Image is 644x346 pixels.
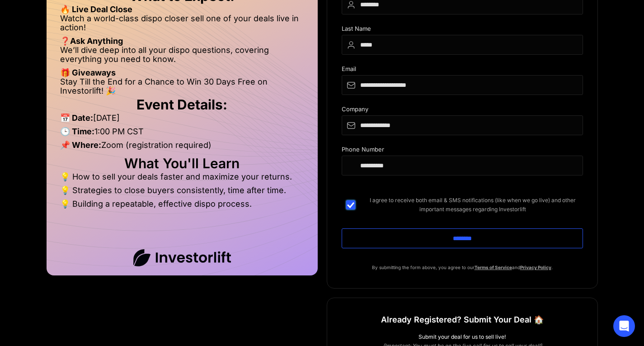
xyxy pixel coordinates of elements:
[60,140,101,150] strong: 📌 Where:
[60,127,94,136] strong: 🕒 Time:
[60,68,116,77] strong: 🎁 Giveaways
[60,14,304,37] li: Watch a world-class dispo closer sell one of your deals live in action!
[381,312,544,328] h1: Already Registered? Submit Your Deal 🏠
[342,146,583,156] div: Phone Number
[60,199,304,209] li: 💡 Building a repeatable, effective dispo process.
[60,159,304,168] h2: What You'll Learn
[60,5,132,14] strong: 🔥 Live Deal Close
[342,25,583,35] div: Last Name
[362,196,583,214] span: I agree to receive both email & SMS notifications (like when we go live) and other important mess...
[60,186,304,199] li: 💡 Strategies to close buyers consistently, time after time.
[60,114,304,127] li: [DATE]
[60,77,304,95] li: Stay Till the End for a Chance to Win 30 Days Free on Investorlift! 🎉
[342,106,583,115] div: Company
[520,265,551,270] a: Privacy Policy
[60,141,304,154] li: Zoom (registration required)
[342,66,583,75] div: Email
[60,36,123,46] strong: ❓Ask Anything
[475,265,512,270] a: Terms of Service
[342,263,583,272] p: By submitting the form above, you agree to our and .
[613,315,635,337] div: Open Intercom Messenger
[60,46,304,68] li: We’ll dive deep into all your dispo questions, covering everything you need to know.
[60,127,304,141] li: 1:00 PM CST
[60,172,304,186] li: 💡 How to sell your deals faster and maximize your returns.
[60,113,93,123] strong: 📅 Date:
[136,96,227,113] strong: Event Details:
[342,332,583,341] div: Submit your deal for us to sell live!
